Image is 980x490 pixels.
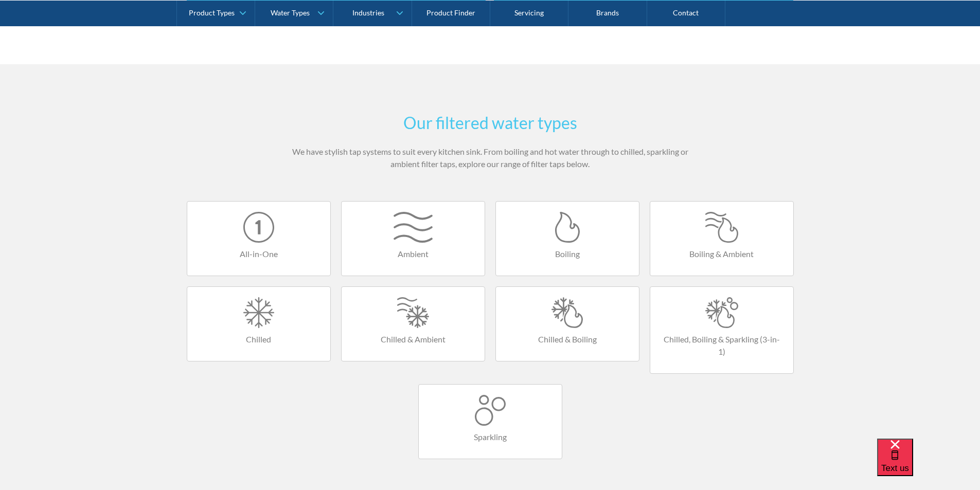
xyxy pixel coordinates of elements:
[187,201,331,276] a: All-in-One
[271,8,310,17] div: Water Types
[506,333,629,346] h4: Chilled & Boiling
[341,201,485,276] a: Ambient
[661,333,783,358] h4: Chilled, Boiling & Sparkling (3-in-1)
[290,146,691,170] p: We have stylish tap systems to suit every kitchen sink. From boiling and hot water through to chi...
[661,248,783,260] h4: Boiling & Ambient
[290,111,691,135] h2: Our filtered water types
[495,201,639,276] a: Boiling
[495,286,639,361] a: Chilled & Boiling
[506,248,629,260] h4: Boiling
[418,384,562,459] a: Sparkling
[341,286,485,361] a: Chilled & Ambient
[198,333,320,346] h4: Chilled
[429,431,551,443] h4: Sparkling
[352,333,474,346] h4: Chilled & Ambient
[352,8,384,17] div: Industries
[650,286,794,374] a: Chilled, Boiling & Sparkling (3-in-1)
[187,286,331,361] a: Chilled
[198,248,320,260] h4: All-in-One
[877,439,980,490] iframe: podium webchat widget bubble
[352,248,474,260] h4: Ambient
[189,8,235,17] div: Product Types
[650,201,794,276] a: Boiling & Ambient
